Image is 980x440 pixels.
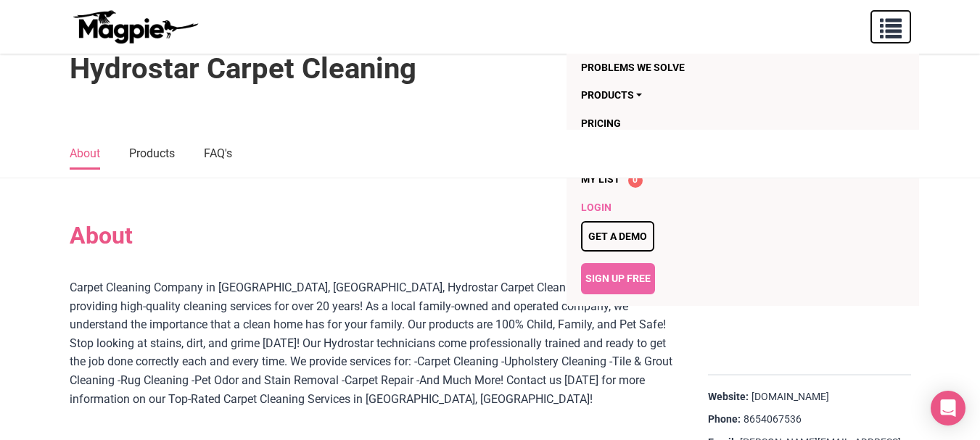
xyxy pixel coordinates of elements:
div: Open Intercom Messenger [931,391,965,426]
a: Products [129,139,175,170]
a: About [70,139,100,170]
a: [DOMAIN_NAME] [752,390,829,404]
a: FAQ's [204,139,232,170]
span: 0 [628,173,643,188]
a: Get a demo [581,221,654,252]
img: logo-ab69f6fb50320c5b225c76a69d11143b.png [70,9,200,44]
a: Sign Up Free [581,263,655,294]
a: My List 0 [581,165,847,194]
strong: Website: [708,390,749,404]
a: Login [581,194,847,221]
h2: About [70,222,679,249]
a: Problems we solve [581,54,847,81]
div: Carpet Cleaning Company in [GEOGRAPHIC_DATA], [GEOGRAPHIC_DATA], Hydrostar Carpet Cleaning has be... [70,278,679,408]
div: 8654067536 [708,412,911,427]
h1: Hydrostar Carpet Cleaning [70,51,416,86]
span: My List [581,173,620,185]
a: Pricing [581,109,847,137]
a: Products [581,81,847,109]
strong: Phone: [708,412,741,427]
